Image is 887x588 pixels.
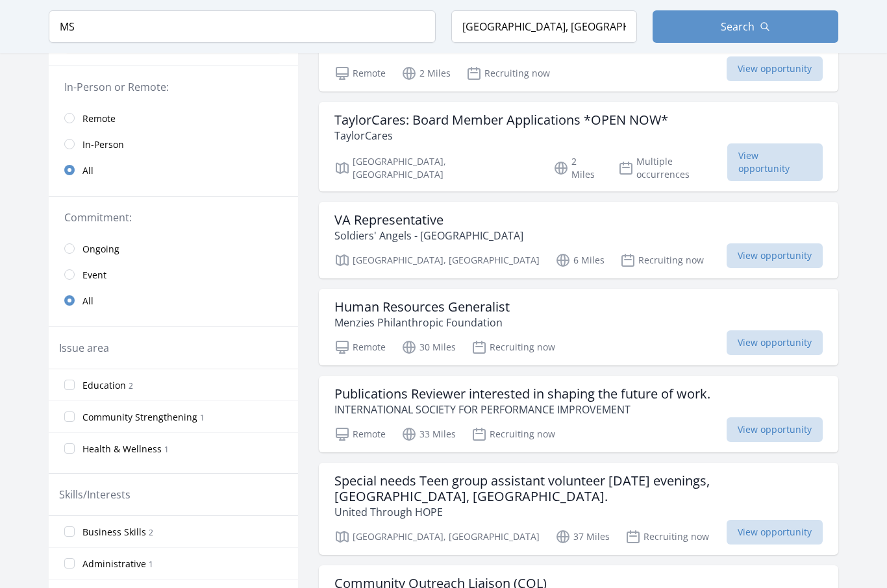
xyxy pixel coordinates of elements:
[653,10,838,43] button: Search
[64,558,75,569] input: Administrative 1
[319,15,838,92] a: Experienced virtual administrated assistant SELF REFLECTION GIRLS & WOMEN ORGANIZATION INC Remote...
[64,411,75,422] input: Community Strengthening 1
[334,504,823,520] p: United Through HOPE
[555,252,605,268] p: 6 Miles
[64,526,75,537] input: Business Skills 2
[727,330,823,355] span: View opportunity
[49,10,436,43] input: Keyword
[334,66,386,81] p: Remote
[82,243,119,256] span: Ongoing
[82,443,162,456] span: Health & Wellness
[721,19,755,34] span: Search
[625,529,709,545] p: Recruiting now
[149,559,153,570] span: 1
[618,155,728,181] p: Multiple occurrences
[59,487,131,502] legend: Skills/Interests
[319,463,838,555] a: Special needs Teen group assistant volunteer [DATE] evenings, [GEOGRAPHIC_DATA], [GEOGRAPHIC_DATA...
[82,295,94,308] span: All
[82,379,126,392] span: Education
[49,236,298,262] a: Ongoing
[129,380,133,391] span: 2
[319,102,838,191] a: TaylorCares: Board Member Applications *OPEN NOW* TaylorCares [GEOGRAPHIC_DATA], [GEOGRAPHIC_DATA...
[64,380,75,390] input: Education 2
[334,212,523,228] h3: VA Representative
[553,155,602,181] p: 2 Miles
[319,376,838,452] a: Publications Reviewer interested in shaping the future of work. INTERNATIONAL SOCIETY FOR PERFORM...
[401,66,451,81] p: 2 Miles
[727,56,823,81] span: View opportunity
[64,210,282,225] legend: Commitment:
[82,164,94,177] span: All
[471,339,555,355] p: Recruiting now
[620,252,704,268] p: Recruiting now
[334,473,823,504] h3: Special needs Teen group assistant volunteer [DATE] evenings, [GEOGRAPHIC_DATA], [GEOGRAPHIC_DATA].
[334,299,510,315] h3: Human Resources Generalist
[334,228,523,243] p: Soldiers' Angels - [GEOGRAPHIC_DATA]
[59,340,109,356] legend: Issue area
[82,526,146,539] span: Business Skills
[49,288,298,313] a: All
[727,520,823,545] span: View opportunity
[727,417,823,442] span: View opportunity
[319,202,838,278] a: VA Representative Soldiers' Angels - [GEOGRAPHIC_DATA] [GEOGRAPHIC_DATA], [GEOGRAPHIC_DATA] 6 Mil...
[334,112,668,128] h3: TaylorCares: Board Member Applications *OPEN NOW*
[334,386,710,402] h3: Publications Reviewer interested in shaping the future of work.
[82,112,116,125] span: Remote
[727,243,823,268] span: View opportunity
[82,411,197,424] span: Community Strengthening
[149,527,153,538] span: 2
[334,426,386,442] p: Remote
[334,402,710,417] p: INTERNATIONAL SOCIETY FOR PERFORMANCE IMPROVEMENT
[319,289,838,365] a: Human Resources Generalist Menzies Philanthropic Foundation Remote 30 Miles Recruiting now View o...
[334,339,386,355] p: Remote
[334,252,540,268] p: [GEOGRAPHIC_DATA], [GEOGRAPHIC_DATA]
[82,557,146,570] span: Administrative
[49,105,298,131] a: Remote
[727,143,823,181] span: View opportunity
[64,443,75,454] input: Health & Wellness 1
[401,426,456,442] p: 33 Miles
[49,262,298,288] a: Event
[64,79,282,95] legend: In-Person or Remote:
[471,426,555,442] p: Recruiting now
[334,128,668,143] p: TaylorCares
[334,315,510,330] p: Menzies Philanthropic Foundation
[164,444,169,455] span: 1
[49,131,298,157] a: In-Person
[82,138,124,151] span: In-Person
[401,339,456,355] p: 30 Miles
[200,412,205,423] span: 1
[555,529,610,545] p: 37 Miles
[49,157,298,183] a: All
[334,529,540,545] p: [GEOGRAPHIC_DATA], [GEOGRAPHIC_DATA]
[82,269,106,282] span: Event
[466,66,550,81] p: Recruiting now
[334,155,538,181] p: [GEOGRAPHIC_DATA], [GEOGRAPHIC_DATA]
[451,10,637,43] input: Location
